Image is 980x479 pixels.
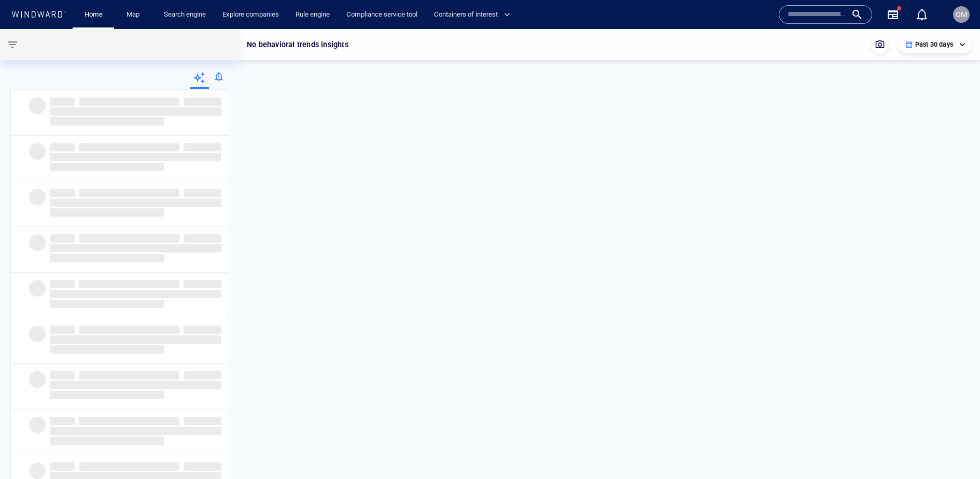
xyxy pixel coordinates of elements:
span: ‌ [50,427,221,435]
span: ‌ [50,280,75,288]
button: Home [77,6,110,24]
button: Containers of interest [430,6,519,24]
span: Containers of interest [434,9,510,21]
span: ‌ [184,326,221,334]
span: ‌ [50,244,221,252]
span: ‌ [50,254,164,262]
span: ‌ [50,391,164,399]
span: ‌ [50,97,75,106]
span: ‌ [184,97,221,106]
span: ‌ [184,189,221,197]
span: ‌ [79,326,179,334]
span: ‌ [50,417,75,425]
span: ‌ [50,345,164,354]
button: Map [118,6,151,24]
span: ‌ [29,371,46,388]
span: ‌ [184,234,221,243]
span: ‌ [79,417,179,425]
span: ‌ [29,143,46,160]
span: ‌ [50,436,164,445]
span: ‌ [50,335,221,344]
button: OM [951,4,972,25]
span: ‌ [29,189,46,205]
span: ‌ [50,153,221,161]
span: ‌ [79,371,179,379]
span: ‌ [50,189,75,197]
span: OM [956,10,967,19]
a: Explore companies [218,6,283,24]
span: ‌ [79,97,179,106]
span: ‌ [50,290,221,298]
span: ‌ [50,371,75,379]
span: ‌ [29,417,46,433]
span: ‌ [184,462,221,471]
span: ‌ [50,117,164,125]
span: ‌ [29,326,46,342]
span: ‌ [184,280,221,288]
span: ‌ [79,462,179,471]
a: Rule engine [291,6,334,24]
span: ‌ [50,163,164,171]
a: Map [122,6,147,24]
div: Notification center [916,8,928,21]
p: No behavioral trends insights [247,38,348,51]
span: ‌ [79,189,179,197]
a: Compliance service tool [342,6,422,24]
span: ‌ [50,234,75,243]
span: ‌ [184,371,221,379]
div: Past 30 days [905,40,965,49]
span: ‌ [50,462,75,471]
span: ‌ [29,97,46,114]
a: Home [80,6,107,24]
span: ‌ [79,280,179,288]
span: ‌ [50,208,164,217]
p: Past 30 days [915,40,953,49]
span: ‌ [79,234,179,243]
span: ‌ [184,417,221,425]
span: ‌ [29,234,46,251]
span: ‌ [29,462,46,479]
span: ‌ [50,107,221,116]
span: ‌ [79,143,179,151]
span: ‌ [50,143,75,151]
a: Search engine [160,6,210,24]
span: ‌ [184,143,221,151]
span: ‌ [50,326,75,334]
span: ‌ [50,381,221,389]
span: ‌ [50,300,164,308]
span: ‌ [29,280,46,297]
span: ‌ [50,199,221,207]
